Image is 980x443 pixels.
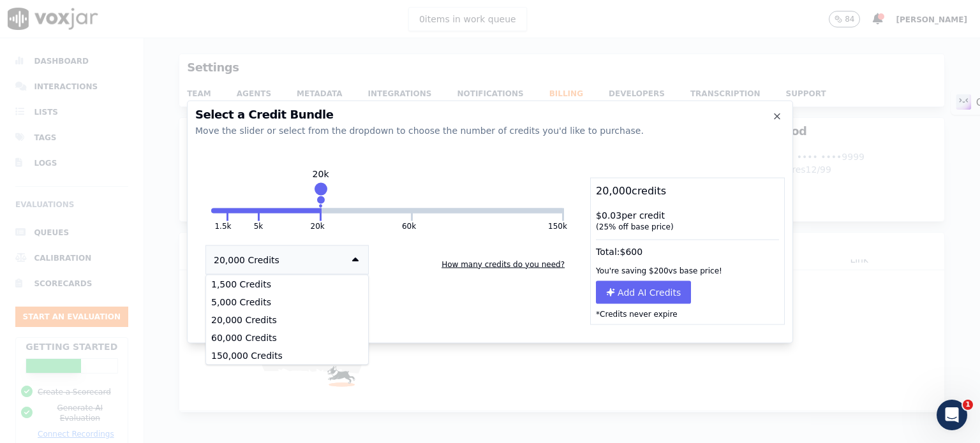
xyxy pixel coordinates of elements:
button: 20k [311,221,325,231]
div: $ 0.03 per credit [591,203,784,236]
h2: Select a Credit Bundle [195,108,785,120]
span: 1 [963,400,973,410]
div: 20,000 credits [591,178,784,203]
button: 20,000 Credits 1,500 Credits 5,000 Credits 20,000 Credits 60,000 Credits 150,000 Credits [205,245,369,274]
div: 20k [313,167,329,180]
button: Add AI Credits [596,280,691,303]
button: 20k [260,208,320,213]
div: 60,000 Credits [206,328,368,346]
button: 60k [402,221,416,231]
button: 150k [548,221,567,231]
button: 1.5k [211,208,226,213]
p: *Credits never expire [591,303,784,324]
iframe: Intercom live chat [937,400,967,430]
div: 150,000 Credits [206,346,368,364]
div: ( 25 % off base price) [596,221,779,231]
button: 150k [413,208,562,213]
div: You're saving $ 200 vs base price! [591,260,784,280]
div: 20,000 Credits [206,310,368,328]
div: Move the slider or select from the dropdown to choose the number of credits you'd like to purchase. [195,124,785,136]
button: 60k [322,208,411,213]
div: 1,500 Credits [206,275,368,293]
button: 20,000 Credits [205,245,369,274]
button: 1.5k [214,221,231,231]
button: How many credits do you need? [436,254,570,274]
div: Total: $ 600 [591,236,784,260]
div: 5,000 Credits [206,293,368,310]
button: 5k [228,208,258,213]
button: 5k [254,221,264,231]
